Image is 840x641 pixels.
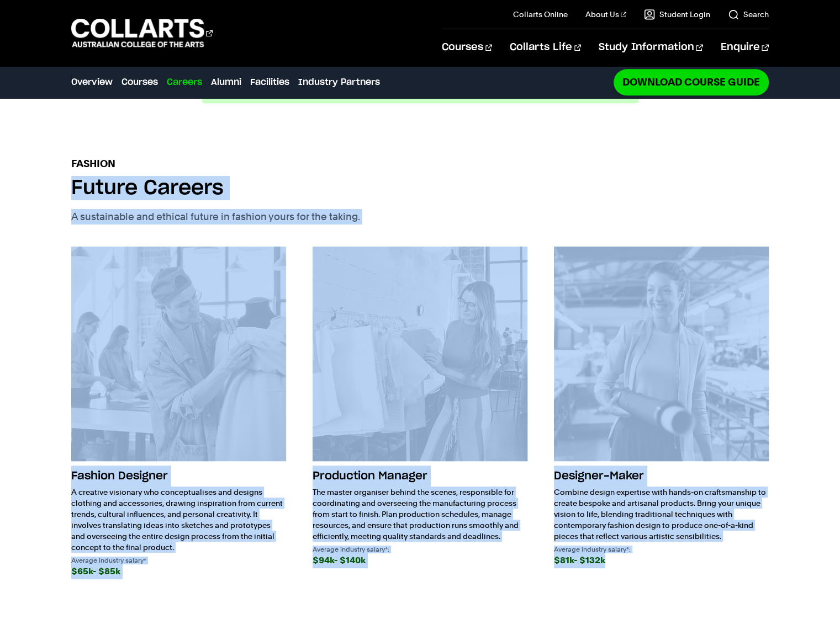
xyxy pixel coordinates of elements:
[554,546,769,553] p: Average industry salary*:
[71,487,286,553] p: A creative visionary who conceptualises and designs clothing and accessories, drawing inspiration...
[313,553,527,568] div: $94k- $140k
[121,76,158,89] a: Courses
[554,487,769,542] p: Combine design expertise with hands-on craftsmanship to create bespoke and artisanal products. Br...
[71,156,115,172] p: Fashion
[313,466,527,487] h3: Production Manager
[513,9,568,20] a: Collarts Online
[313,546,527,553] p: Average industry salary*:
[250,76,289,89] a: Facilities
[554,553,769,568] div: $81k- $132k
[298,76,380,89] a: Industry Partners
[71,466,286,487] h3: Fashion Designer
[721,29,769,66] a: Enquire
[313,487,527,542] p: The master organiser behind the scenes, responsible for coordinating and overseeing the manufactu...
[71,17,213,49] div: Go to homepage
[614,69,769,95] a: Download Course Guide
[71,557,286,564] p: Average industry salary*
[71,176,224,200] h2: Future Careers
[71,76,113,89] a: Overview
[442,29,492,66] a: Courses
[644,9,710,20] a: Student Login
[71,209,410,225] p: A sustainable and ethical future in fashion yours for the taking.
[510,29,581,66] a: Collarts Life
[167,76,202,89] a: Careers
[728,9,769,20] a: Search
[211,76,241,89] a: Alumni
[599,29,702,66] a: Study Information
[585,9,626,20] a: About Us
[71,564,286,579] div: $65k- $85k
[554,466,769,487] h3: Designer-Maker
